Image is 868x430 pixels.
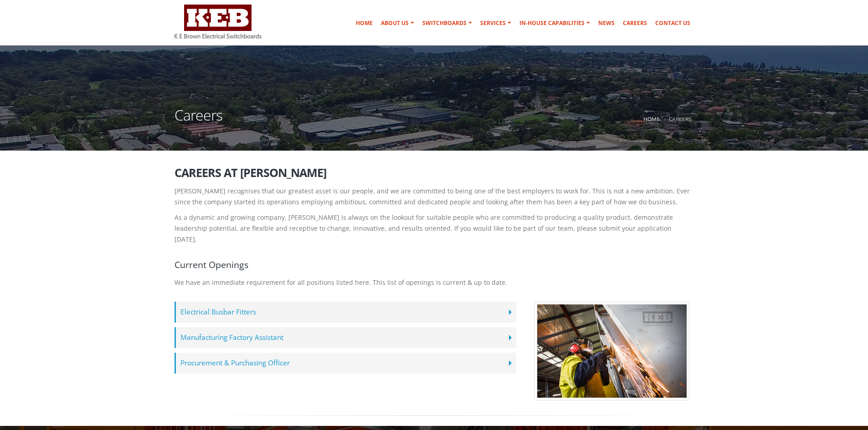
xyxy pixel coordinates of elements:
[175,167,694,179] h2: Careers at [PERSON_NAME]
[175,353,516,374] label: Procurement & Purchasing Officer
[175,5,262,39] img: K E Brown Electrical Switchboards
[652,14,694,32] a: Contact Us
[352,14,376,32] a: Home
[477,14,515,32] a: Services
[516,14,594,32] a: In-house Capabilities
[175,302,516,323] label: Electrical Busbar Fitters
[643,115,660,122] a: Home
[175,327,516,348] label: Manufacturing Factory Assistant
[619,14,651,32] a: Careers
[662,113,692,125] li: Careers
[175,186,694,207] p: [PERSON_NAME] recognises that our greatest asset is our people, and we are committed to being one...
[377,14,418,32] a: About Us
[595,14,618,32] a: News
[175,108,222,134] h1: Careers
[175,277,694,288] p: We have an immediate requirement for all positions listed here. This list of openings is current ...
[175,212,694,245] p: As a dynamic and growing company, [PERSON_NAME] is always on the lookout for suitable people who ...
[419,14,476,32] a: Switchboards
[175,258,694,271] h4: Current Openings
